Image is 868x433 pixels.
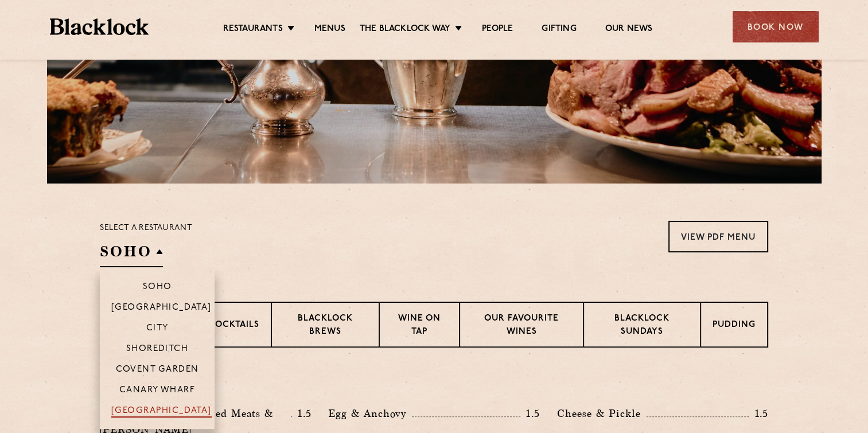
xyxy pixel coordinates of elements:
[328,405,412,422] p: Egg & Anchovy
[223,24,283,36] a: Restaurants
[100,376,768,391] h3: Pre Chop Bites
[208,319,259,333] p: Cocktails
[146,323,169,335] p: City
[713,319,756,333] p: Pudding
[111,406,212,418] p: [GEOGRAPHIC_DATA]
[542,24,576,36] a: Gifting
[472,313,571,340] p: Our favourite wines
[283,313,367,340] p: Blacklock Brews
[143,282,172,294] p: Soho
[557,405,647,422] p: Cheese & Pickle
[126,344,189,356] p: Shoreditch
[605,24,653,36] a: Our News
[749,406,768,421] p: 1.5
[100,221,192,236] p: Select a restaurant
[668,221,768,252] a: View PDF Menu
[111,303,212,314] p: [GEOGRAPHIC_DATA]
[733,11,819,42] div: Book Now
[100,241,163,267] h2: SOHO
[391,313,447,340] p: Wine on Tap
[360,24,450,36] a: The Blacklock Way
[595,313,688,340] p: Blacklock Sundays
[119,385,195,397] p: Canary Wharf
[520,406,540,421] p: 1.5
[116,365,199,376] p: Covent Garden
[314,24,345,36] a: Menus
[292,406,312,421] p: 1.5
[50,18,149,35] img: BL_Textured_Logo-footer-cropped.svg
[482,24,513,36] a: People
